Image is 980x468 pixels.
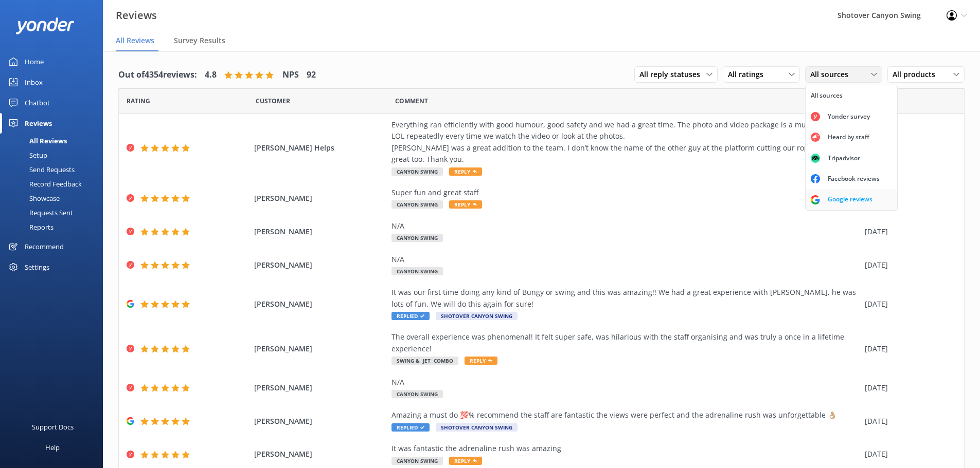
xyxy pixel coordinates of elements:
span: All products [893,69,941,80]
span: Shotover Canyon Swing [436,312,518,320]
span: [PERSON_NAME] [254,382,387,394]
span: Replied [391,312,430,320]
span: Canyon Swing [391,390,443,398]
div: Heard by staff [820,132,877,142]
div: Super fun and great staff [391,187,860,198]
span: Reply [465,357,497,365]
span: [PERSON_NAME] [254,193,387,204]
span: Survey Results [174,35,225,46]
h4: Out of 4354 reviews: [118,68,197,82]
div: N/A [391,220,860,232]
div: Recommend [25,236,64,257]
a: Setup [6,148,103,162]
div: Requests Sent [6,205,73,220]
div: Help [45,437,60,458]
a: Reports [6,220,103,234]
h4: 92 [307,68,316,82]
h3: Reviews [116,7,157,24]
a: Requests Sent [6,205,103,220]
h4: 4.8 [205,68,217,82]
div: It was fantastic the adrenaline rush was amazing [391,443,860,454]
a: Showcase [6,191,103,205]
div: Google reviews [820,194,880,204]
span: Canyon Swing [391,200,443,209]
div: N/A [391,377,860,388]
div: Setup [6,148,47,162]
div: Inbox [25,72,43,92]
span: All ratings [728,69,770,80]
div: Support Docs [32,417,74,437]
div: All Reviews [6,134,67,148]
div: [DATE] [865,259,951,271]
span: [PERSON_NAME] [254,343,387,354]
div: Send Requests [6,162,75,177]
span: Date [256,96,290,106]
span: [PERSON_NAME] [254,298,387,310]
span: Question [395,96,428,106]
div: [DATE] [865,193,951,204]
span: [PERSON_NAME] [254,259,387,271]
div: Chatbot [25,92,50,113]
div: [DATE] [865,226,951,237]
a: All Reviews [6,134,103,148]
div: Everything ran efficiently with good humour, good safety and we had a great time. The photo and v... [391,119,860,165]
div: Tripadvisor [820,153,868,163]
a: Send Requests [6,162,103,177]
div: Reports [6,220,54,234]
span: Shotover Canyon Swing [436,423,518,432]
div: [DATE] [865,142,951,154]
div: All sources [811,90,843,101]
div: Record Feedback [6,177,82,191]
a: Record Feedback [6,177,103,191]
span: Reply [449,457,482,465]
span: Reply [449,167,482,176]
h4: NPS [282,68,299,82]
img: yonder-white-logo.png [15,17,75,34]
span: Replied [391,423,430,432]
div: Reviews [25,113,52,134]
span: Canyon Swing [391,457,443,465]
div: Settings [25,257,49,277]
span: [PERSON_NAME] [254,416,387,427]
div: [DATE] [865,298,951,310]
span: All reply statuses [639,69,706,80]
span: Swing & Jet Combo [391,357,458,365]
span: Canyon Swing [391,234,443,242]
div: N/A [391,254,860,265]
span: Canyon Swing [391,267,443,275]
span: All sources [810,69,854,80]
div: Amazing a must do 💯% recommend the staff are fantastic the views were perfect and the adrenaline ... [391,409,860,421]
span: Canyon Swing [391,167,443,176]
div: Facebook reviews [820,174,887,184]
span: Reply [449,200,482,209]
div: It was our first time doing any kind of Bungy or swing and this was amazing!! We had a great expe... [391,287,860,310]
div: The overall experience was phenomenal! It felt super safe, was hilarious with the staff organisin... [391,331,860,354]
div: Showcase [6,191,60,205]
div: Home [25,51,44,72]
span: [PERSON_NAME] [254,226,387,237]
div: [DATE] [865,448,951,460]
div: Yonder survey [820,111,878,122]
div: [DATE] [865,416,951,427]
div: [DATE] [865,382,951,394]
div: [DATE] [865,343,951,354]
span: All Reviews [116,35,154,46]
span: Date [127,96,150,106]
span: [PERSON_NAME] [254,448,387,460]
span: [PERSON_NAME] Helps [254,142,387,154]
